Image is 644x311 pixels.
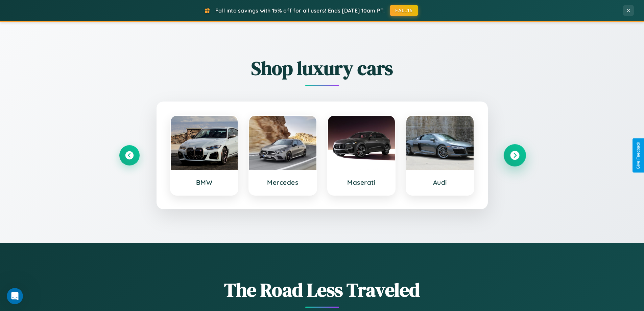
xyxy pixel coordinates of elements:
[119,55,525,81] h2: Shop luxury cars
[119,277,525,303] h1: The Road Less Traveled
[7,288,23,304] iframe: Intercom live chat
[335,178,388,186] h3: Maserati
[390,5,418,16] button: FALL15
[215,7,385,14] span: Fall into savings with 15% off for all users! Ends [DATE] 10am PT.
[256,178,310,186] h3: Mercedes
[413,178,467,186] h3: Audi
[177,178,231,186] h3: BMW
[636,142,641,169] div: Give Feedback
